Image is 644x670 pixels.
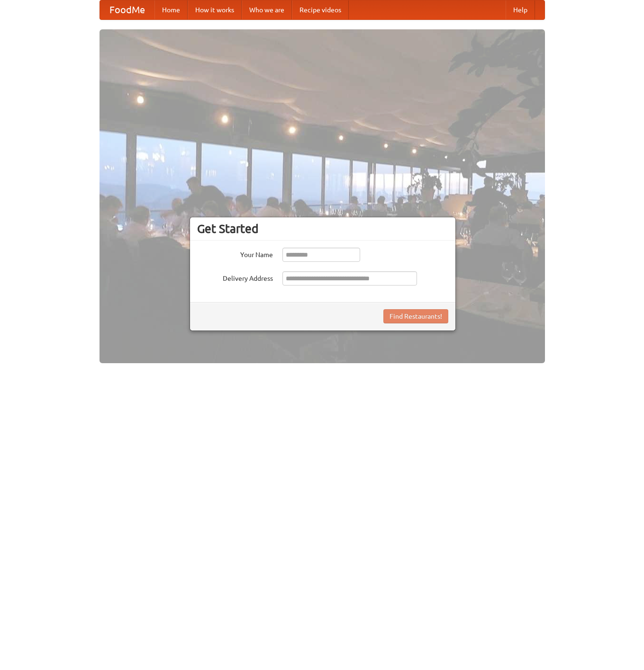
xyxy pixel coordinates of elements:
[197,271,273,283] label: Delivery Address
[188,0,242,19] a: How it works
[383,309,448,323] button: Find Restaurants!
[506,0,535,19] a: Help
[197,248,273,259] label: Your Name
[242,0,292,19] a: Who we are
[292,0,349,19] a: Recipe videos
[154,0,188,19] a: Home
[197,222,448,236] h3: Get Started
[100,0,154,19] a: FoodMe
